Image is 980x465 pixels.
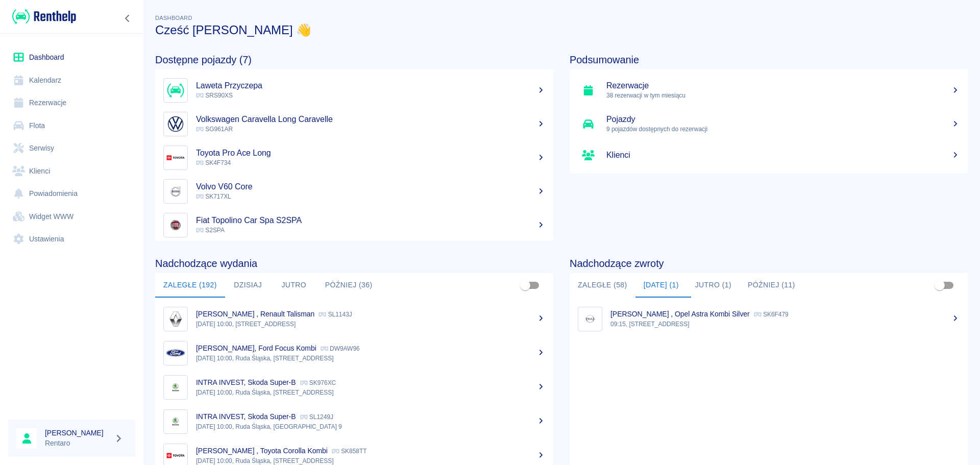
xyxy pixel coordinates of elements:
img: Image [166,148,185,167]
a: Flota [8,114,135,137]
p: [DATE] 10:00, Ruda Śląska, [STREET_ADDRESS] [196,388,545,397]
a: Rezerwacje38 rezerwacji w tym miesiącu [570,74,968,107]
img: Image [580,309,600,329]
p: INTRA INVEST, Skoda Super-B [196,378,296,386]
a: Ustawienia [8,228,135,251]
img: Image [166,344,185,363]
a: Kalendarz [8,69,135,92]
h5: Rezerwacje [606,81,960,91]
img: Image [166,182,185,201]
a: ImageVolvo V60 Core SK717XL [155,175,553,208]
a: Widget WWW [8,205,135,228]
span: S2SPA [196,227,225,234]
a: ImageINTRA INVEST, Skoda Super-B SL1249J[DATE] 10:00, Ruda Śląska, [GEOGRAPHIC_DATA] 9 [155,404,553,438]
h4: Dostępne pojazdy (7) [155,54,553,66]
p: SK858TT [332,448,367,455]
a: ImageLaweta Przyczepa SRS90XS [155,74,553,107]
span: SK717XL [196,193,231,200]
p: 09:15, [STREET_ADDRESS] [610,320,960,329]
a: Klienci [8,160,135,183]
h6: [PERSON_NAME] [45,428,110,438]
p: [DATE] 10:00, [STREET_ADDRESS] [196,320,545,329]
p: [PERSON_NAME] , Renault Talisman [196,310,314,318]
a: Powiadomienia [8,182,135,205]
p: 38 rezerwacji w tym miesiącu [606,91,960,100]
a: Pojazdy9 pojazdów dostępnych do rezerwacji [570,107,968,141]
p: [PERSON_NAME], Ford Focus Kombi [196,344,316,352]
img: Image [166,114,185,134]
button: Później (36) [317,273,381,298]
p: SK6F479 [754,311,789,318]
button: Dzisiaj [225,273,271,298]
p: Rentaro [45,438,110,449]
h5: Volvo V60 Core [196,182,545,192]
p: [DATE] 10:00, Ruda Śląska, [GEOGRAPHIC_DATA] 9 [196,422,545,431]
button: Jutro [271,273,317,298]
img: Image [166,309,185,329]
p: DW9AW96 [321,345,360,352]
p: INTRA INVEST, Skoda Super-B [196,412,296,421]
img: Image [166,81,185,100]
button: [DATE] (1) [635,273,687,298]
img: Image [166,412,185,431]
p: 9 pojazdów dostępnych do rezerwacji [606,125,960,134]
img: Renthelp logo [12,8,76,25]
button: Zaległe (58) [570,273,635,298]
h5: Toyota Pro Ace Long [196,148,545,158]
h4: Nadchodzące wydania [155,257,553,270]
span: Dashboard [155,15,192,21]
img: Image [166,378,185,397]
a: ImageToyota Pro Ace Long SK4F734 [155,141,553,175]
span: Pokaż przypisane tylko do mnie [516,276,535,295]
p: SL1143J [318,311,352,318]
span: Pokaż przypisane tylko do mnie [930,276,949,295]
a: ImageVolkswagen Caravella Long Caravelle SG961AR [155,107,553,141]
a: Klienci [570,141,968,169]
p: [PERSON_NAME] , Opel Astra Kombi Silver [610,310,750,318]
a: ImageINTRA INVEST, Skoda Super-B SK976XC[DATE] 10:00, Ruda Śląska, [STREET_ADDRESS] [155,370,553,404]
button: Zwiń nawigację [120,12,135,25]
a: Serwisy [8,137,135,160]
a: Image[PERSON_NAME], Ford Focus Kombi DW9AW96[DATE] 10:00, Ruda Śląska, [STREET_ADDRESS] [155,336,553,370]
button: Jutro (1) [687,273,740,298]
img: Image [166,215,185,235]
h5: Pojazdy [606,114,960,125]
a: Renthelp logo [8,8,76,25]
h3: Cześć [PERSON_NAME] 👋 [155,23,968,37]
p: [DATE] 10:00, Ruda Śląska, [STREET_ADDRESS] [196,354,545,363]
h5: Laweta Przyczepa [196,81,545,91]
h4: Nadchodzące zwroty [570,257,968,270]
a: Dashboard [8,46,135,69]
button: Później (11) [740,273,803,298]
p: SL1249J [300,413,333,421]
h4: Podsumowanie [570,54,968,66]
a: Image[PERSON_NAME] , Renault Talisman SL1143J[DATE] 10:00, [STREET_ADDRESS] [155,302,553,336]
a: ImageFiat Topolino Car Spa S2SPA S2SPA [155,208,553,242]
span: SRS90XS [196,92,233,99]
a: Image[PERSON_NAME] , Opel Astra Kombi Silver SK6F47909:15, [STREET_ADDRESS] [570,302,968,336]
span: SG961AR [196,126,233,133]
span: SK4F734 [196,159,231,166]
a: Rezerwacje [8,91,135,114]
h5: Volkswagen Caravella Long Caravelle [196,114,545,125]
button: Zaległe (192) [155,273,225,298]
p: SK976XC [300,379,336,386]
p: [PERSON_NAME] , Toyota Corolla Kombi [196,447,328,455]
h5: Fiat Topolino Car Spa S2SPA [196,215,545,226]
h5: Klienci [606,150,960,160]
